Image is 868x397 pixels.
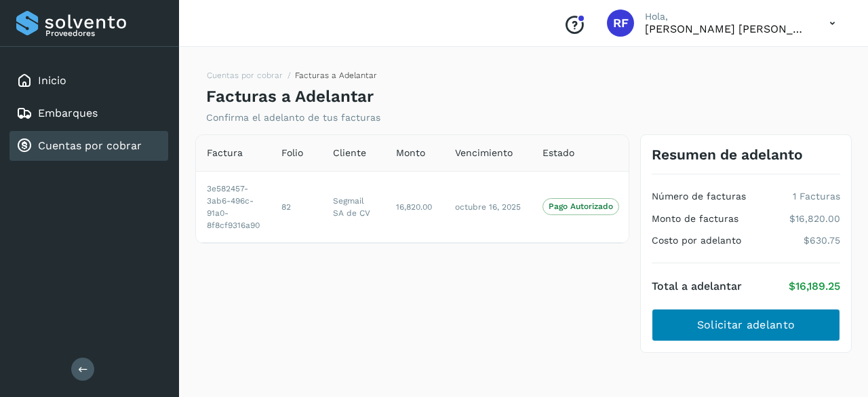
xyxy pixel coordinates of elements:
[793,191,840,202] p: 1 Facturas
[652,191,746,202] h4: Número de facturas
[396,146,425,160] span: Monto
[206,112,380,124] p: Confirma el adelanto de tus facturas
[322,171,385,242] td: Segmail SA de CV
[652,235,741,246] h4: Costo por adelanto
[652,309,840,341] button: Solicitar adelanto
[196,171,271,242] td: 3e582457-3ab6-496c-91a0-8f8cf9316a90
[45,29,163,38] p: Proveedores
[789,280,840,292] p: $16,189.25
[206,87,374,107] h4: Facturas a Adelantar
[455,202,521,212] span: octubre 16, 2025
[333,146,366,160] span: Cliente
[271,171,322,242] td: 82
[206,69,377,87] nav: breadcrumb
[38,107,98,119] a: Embarques
[645,22,808,35] p: Ricardo Fernando Mendoza Arteaga
[549,202,613,211] p: Pago Autorizado
[38,74,66,87] a: Inicio
[789,213,840,225] p: $16,820.00
[542,146,574,160] span: Estado
[652,213,738,225] h4: Monto de facturas
[9,131,168,161] div: Cuentas por cobrar
[9,98,168,128] div: Embarques
[697,318,795,333] span: Solicitar adelanto
[207,71,283,80] a: Cuentas por cobrar
[396,202,432,212] span: 16,820.00
[38,139,142,152] a: Cuentas por cobrar
[652,280,742,292] h4: Total a adelantar
[804,235,840,246] p: $630.75
[652,146,803,163] h3: Resumen de adelanto
[645,11,808,22] p: Hola,
[9,66,168,96] div: Inicio
[295,71,377,80] span: Facturas a Adelantar
[455,146,513,160] span: Vencimiento
[207,146,243,160] span: Factura
[281,146,303,160] span: Folio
